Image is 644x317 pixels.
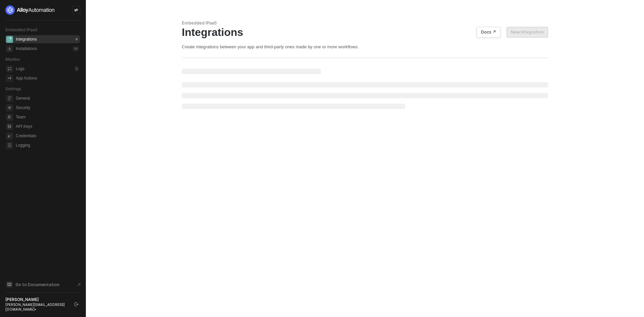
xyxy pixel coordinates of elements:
div: 0 [74,66,79,71]
div: 0 [74,37,79,42]
span: icon-app-actions [6,75,13,82]
span: Settings [5,86,21,91]
div: 10 [73,46,79,51]
div: [PERSON_NAME] [5,297,68,302]
div: [PERSON_NAME][EMAIL_ADDRESS][DOMAIN_NAME] • [5,302,68,312]
div: Integrations [182,26,548,39]
span: documentation [6,281,13,288]
span: Go to Documentation [15,282,59,287]
a: logo [5,5,80,15]
span: Monitor [5,57,20,62]
span: Logging [16,141,79,149]
span: team [6,114,13,121]
span: Credentials [16,132,79,140]
span: Security [16,104,79,112]
span: icon-swap [74,8,78,12]
span: logging [6,142,13,149]
span: Team [16,113,79,121]
div: Installations [16,46,37,52]
img: logo [5,5,55,15]
div: Create integrations between your app and third-party ones made by one or more workflows. [182,44,548,50]
div: Embedded iPaaS [182,20,548,26]
span: credentials [6,133,13,140]
span: document-arrow [75,281,82,288]
span: API Keys [16,122,79,130]
div: Logs [16,66,24,72]
span: icon-logs [6,65,13,72]
span: logout [74,302,78,306]
span: security [6,104,13,111]
button: New Integration [506,27,548,38]
span: General [16,94,79,102]
span: api-key [6,123,13,130]
span: Embedded iPaaS [5,27,38,32]
span: installations [6,45,13,52]
div: Integrations [16,37,37,42]
span: general [6,95,13,102]
div: Docs ↗ [481,30,496,35]
button: Docs ↗ [477,27,500,38]
span: integrations [6,36,13,43]
div: App Actions [16,75,37,81]
a: Knowledge Base [5,280,80,288]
